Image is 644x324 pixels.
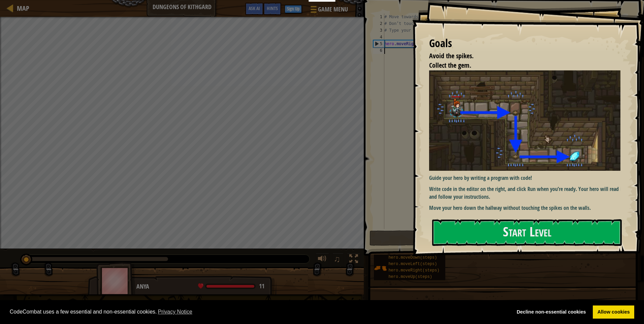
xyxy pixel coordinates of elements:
[318,5,348,14] span: Game Menu
[593,305,634,319] a: allow cookies
[388,268,439,273] span: hero.moveRight(steps)
[249,5,260,11] span: Ask AI
[17,4,29,13] span: Map
[373,47,384,54] div: 6
[432,219,622,246] button: Start Level
[429,36,620,51] div: Goals
[512,305,590,319] a: deny cookies
[429,174,625,182] p: Guide your hero by writing a program with code!
[374,262,387,274] img: portrait.png
[245,3,263,15] button: Ask AI
[334,254,341,264] span: ♫
[259,282,264,290] span: 11
[305,3,352,19] button: Game Menu
[373,27,384,34] div: 3
[13,4,29,13] a: Map
[136,282,269,291] div: Anya
[198,283,264,289] div: health: 11 / 11
[96,262,135,299] img: thang_avatar_frame.png
[429,204,625,212] p: Move your hero down the hallway without touching the spikes on the walls.
[10,307,507,317] span: CodeCombat uses a few essential and non-essential cookies.
[267,5,278,11] span: Hints
[429,61,471,70] span: Collect the gem.
[373,13,384,20] div: 1
[421,51,619,61] li: Avoid the spikes.
[373,34,384,40] div: 4
[157,307,194,317] a: learn more about cookies
[429,51,474,60] span: Avoid the spikes.
[388,262,437,266] span: hero.moveLeft(steps)
[388,255,437,260] span: hero.moveDown(steps)
[316,253,329,267] button: Adjust volume
[429,70,625,171] img: Dungeons of kithgard
[373,20,384,27] div: 2
[429,185,625,201] p: Write code in the editor on the right, and click Run when you’re ready. Your hero will read it an...
[332,253,344,267] button: ♫
[347,253,360,267] button: Toggle fullscreen
[285,5,302,13] button: Sign Up
[388,274,432,279] span: hero.moveUp(steps)
[374,40,384,47] div: 5
[369,230,633,246] button: Run
[421,61,619,70] li: Collect the gem.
